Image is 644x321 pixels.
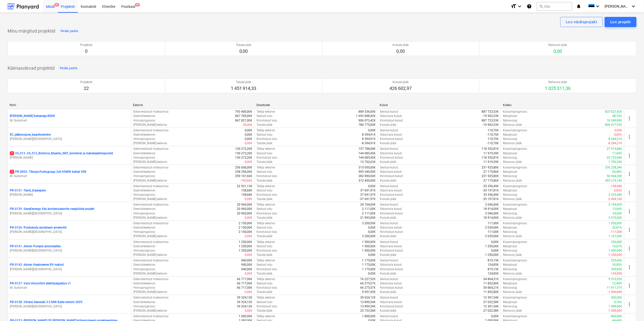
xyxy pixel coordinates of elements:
p: 426 602,97 [389,85,412,91]
p: Eesmärkeelarve : [133,114,156,118]
p: Kasumiprognoos : [503,221,527,226]
p: -2 494,16€ [608,197,622,201]
p: Tulude jääk [236,43,251,47]
p: -110,70€ [487,141,499,145]
p: Rahavoog : [503,137,518,141]
p: Kinnitatud tulu : [257,118,278,123]
div: Sissetulek [256,103,376,107]
p: PR-0139 - SaveEenergy Väo kondensaatorite vaegtööde projekt [10,207,94,211]
p: 2 046,00€ [485,211,499,216]
p: Tellija eelarve : [257,184,275,188]
p: 0,00€ [368,184,376,188]
p: 22 921,13€ [237,184,252,188]
p: 17,44% [612,151,622,156]
p: [PERSON_NAME][GEOGRAPHIC_DATA] [10,230,129,234]
span: 1 [10,170,14,174]
p: 27 175,86€ [483,170,499,174]
p: 21 993,00€ [360,216,376,220]
p: Kasumiprognoos : [503,203,527,207]
p: Kulude jääk : [380,123,397,127]
p: Tellija eelarve : [257,165,275,170]
p: Seotud kulud : [380,110,399,114]
p: 0,00% [614,188,622,193]
p: 2 335,48€ [608,193,622,197]
p: Kasumiprognoos : [503,110,527,114]
p: Sidumata kulud : [380,207,402,211]
i: keyboard_arrow_down [595,3,601,9]
p: 118 352,81€ [482,156,499,160]
p: 0,00€ [245,197,252,201]
p: Tulude jääk : [257,179,273,183]
p: Rahavoo jääk : [503,216,522,220]
p: -19 902,53€ [483,123,499,127]
p: PR-0126 - Puidukoda autoklaavi arvelevõtt [10,226,67,230]
p: 35 356,49€ [483,193,499,197]
p: [PERSON_NAME]-eelarve : [133,179,167,183]
p: Marginaal : [503,188,518,193]
p: Hinnaprognoos : [133,174,156,178]
p: 118 352,81€ [482,147,499,151]
span: more_vert [626,301,632,307]
p: Hinnaprognoos : [133,193,156,197]
div: PR-0126 -Puidukoda autoklaavi arvelevõtt[PERSON_NAME][GEOGRAPHIC_DATA] [10,226,129,234]
p: Tellija eelarve : [257,128,275,133]
p: 35 356,49€ [483,184,499,188]
p: Sidumata kulud : [380,133,402,137]
span: more_vert [626,208,632,214]
p: PR-0141 - Adven Pumpla automaatika [10,244,61,249]
p: Sidumata kulud : [380,170,402,174]
p: 0,00€ [368,128,376,133]
span: 9+ [135,3,140,7]
p: Tellija eelarve : [257,203,275,207]
p: Rahavoo jääk : [503,141,522,145]
p: 285 274,14€ [605,179,622,183]
p: 130 272,20€ [235,147,252,151]
p: Projektid [80,43,92,47]
p: 22 [80,85,92,91]
p: Rahavoog : [503,211,518,216]
span: more_vert [626,190,632,196]
p: Eesmärkeelarve : [133,207,156,211]
div: Loo projekt [610,19,631,25]
p: 110,70€ [488,128,499,133]
p: 0,00€ [245,216,252,220]
p: 595 340,00€ [358,170,376,174]
p: Seotud tulu : [257,114,273,118]
p: 1 692 848,42€ [356,114,376,118]
p: Eelarvestatud maksumus : [133,203,169,207]
p: Rahavoo jääk : [503,197,522,201]
p: Kinnitatud tulu : [257,174,278,178]
i: notifications [576,3,581,9]
p: 0,00€ [245,137,252,141]
p: 158,68€ [241,193,252,197]
span: more_vert [626,245,632,252]
p: 867 821,00€ [235,118,252,123]
p: Hinnaprognoos : [133,137,156,141]
p: Rahavoog : [503,118,518,123]
button: Otsi [537,2,572,11]
div: 124_013 -24_013_Bioforce_Maardu_NEF_konteiner ja mahalaadimispostid[PERSON_NAME] [10,151,129,160]
p: -35 197,81€ [483,197,499,201]
p: 24_013 - 24_013_Bioforce_Maardu_NEF_konteiner ja mahalaadimispostid [10,151,113,156]
p: 312 450,00€ [358,179,376,183]
p: 0,00 [393,48,409,54]
p: EC_jääksoojuse_kaardistamine [10,133,51,137]
p: Seotud tulu : [257,226,273,230]
p: Marginaal : [503,151,518,156]
p: 0,00€ [245,133,252,137]
p: Seotud kulud : [380,128,399,133]
p: Kinnitatud kulud : [380,174,403,178]
p: Hinnaprognoos : [133,118,156,123]
p: Tulude jääk : [257,197,273,201]
p: 1 050,00€ [608,221,622,226]
p: Kasumiprognoos : [503,184,527,188]
p: Seotud kulud : [380,184,399,188]
p: Tulude jääk : [257,216,273,220]
p: 906 073,42€ [358,118,376,123]
p: 18 349,89€ [607,118,622,123]
p: [PERSON_NAME] katlamaja REKK [10,114,55,118]
div: PR-0121 -Tatoli_Kaarepere[PERSON_NAME] [10,188,129,197]
p: 887 723,53€ [482,118,499,123]
p: 2 150,00€ [239,226,252,230]
p: 130 272,20€ [235,156,252,160]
